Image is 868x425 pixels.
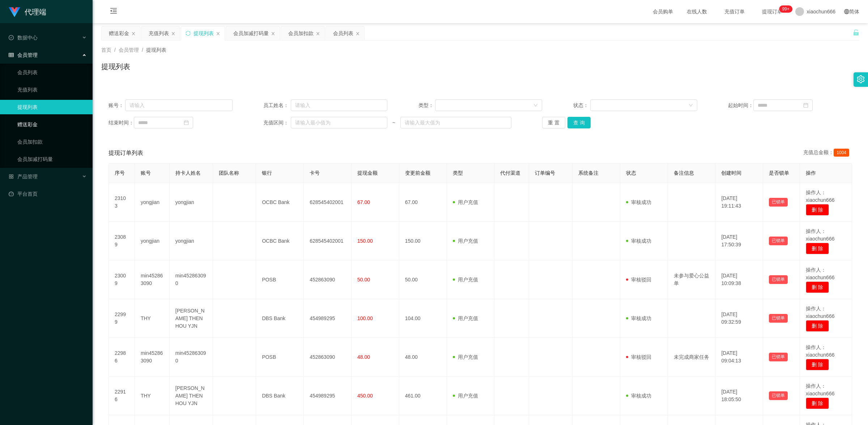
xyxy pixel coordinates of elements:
[674,170,694,176] span: 备注信息
[25,0,46,24] h1: 代理端
[721,9,748,14] span: 充值订单
[357,238,373,244] span: 150.00
[806,281,829,293] button: 删 除
[834,149,849,157] span: 1004
[769,170,789,176] span: 是否锁单
[263,102,291,109] span: 员工姓名：
[721,170,741,176] span: 创建时间
[728,102,753,109] span: 起始时间：
[9,35,38,41] span: 数据中心
[453,393,478,399] span: 用户充值
[9,9,46,14] a: 代理端
[399,260,447,299] td: 50.00
[304,222,352,260] td: 628545402001
[263,119,291,127] span: 充值区间：
[310,170,320,176] span: 卡号
[567,117,591,128] button: 查 询
[170,299,213,338] td: [PERSON_NAME] THEN HOU YJN
[806,306,834,319] span: 操作人：xiaochun666
[769,198,788,207] button: 已锁单
[131,31,136,36] i: 图标: close
[17,117,87,132] a: 赠送彩金
[304,299,352,338] td: 454989295
[135,338,170,377] td: min452863090
[142,47,143,53] span: /
[109,149,143,157] span: 提现订单列表
[149,26,169,40] div: 充值列表
[399,299,447,338] td: 104.00
[844,9,849,14] i: 图标: global
[288,26,314,40] div: 会员加扣款
[256,299,304,338] td: DBS Bank
[146,47,166,53] span: 提现列表
[769,314,788,323] button: 已锁单
[262,170,272,176] span: 银行
[216,31,220,36] i: 图标: close
[806,243,829,254] button: 删 除
[668,338,716,377] td: 未完成商家任务
[806,170,816,176] span: 操作
[115,170,125,176] span: 序号
[9,52,38,58] span: 会员管理
[135,183,170,222] td: yongjian
[533,103,538,108] i: 图标: down
[304,183,352,222] td: 628545402001
[803,149,852,157] div: 充值总金额：
[333,26,353,40] div: 会员列表
[357,393,373,399] span: 450.00
[101,61,130,72] h1: 提现列表
[101,47,111,53] span: 首页
[17,100,87,114] a: 提现列表
[271,31,275,36] i: 图标: close
[135,299,170,338] td: THY
[400,117,511,128] input: 请输入最大值为
[356,31,360,36] i: 图标: close
[715,260,763,299] td: [DATE] 10:09:38
[291,117,387,128] input: 请输入最小值为
[806,204,829,216] button: 删 除
[135,222,170,260] td: yongjian
[17,152,87,166] a: 会员加减打码量
[170,338,213,377] td: min452863090
[803,103,808,108] i: 图标: calendar
[114,47,116,53] span: /
[418,102,435,109] span: 类型：
[256,183,304,222] td: OCBC Bank
[769,353,788,361] button: 已锁单
[184,120,189,125] i: 图标: calendar
[806,267,834,280] span: 操作人：xiaochun666
[715,299,763,338] td: [DATE] 09:32:59
[256,260,304,299] td: POSB
[9,52,14,58] i: 图标: table
[101,0,126,24] i: 图标: menu-fold
[9,174,38,179] span: 产品管理
[806,359,829,370] button: 删 除
[119,47,139,53] span: 会员管理
[626,393,651,399] span: 审核成功
[715,183,763,222] td: [DATE] 19:11:43
[535,170,555,176] span: 订单编号
[109,119,134,127] span: 结束时间：
[304,377,352,415] td: 454989295
[135,377,170,415] td: THY
[715,338,763,377] td: [DATE] 09:04:13
[135,260,170,299] td: min452863090
[405,170,430,176] span: 变更前金额
[357,354,370,360] span: 48.00
[689,103,693,108] i: 图标: down
[500,170,520,176] span: 代付渠道
[17,135,87,149] a: 会员加扣款
[806,320,829,332] button: 删 除
[186,31,191,36] i: 图标: sync
[769,391,788,400] button: 已锁单
[806,398,829,409] button: 删 除
[125,99,232,111] input: 请输入
[109,299,135,338] td: 22999
[256,222,304,260] td: OCBC Bank
[453,199,478,205] span: 用户充值
[357,277,370,282] span: 50.00
[578,170,599,176] span: 系统备注
[715,222,763,260] td: [DATE] 17:50:39
[357,315,373,321] span: 100.00
[141,170,151,176] span: 账号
